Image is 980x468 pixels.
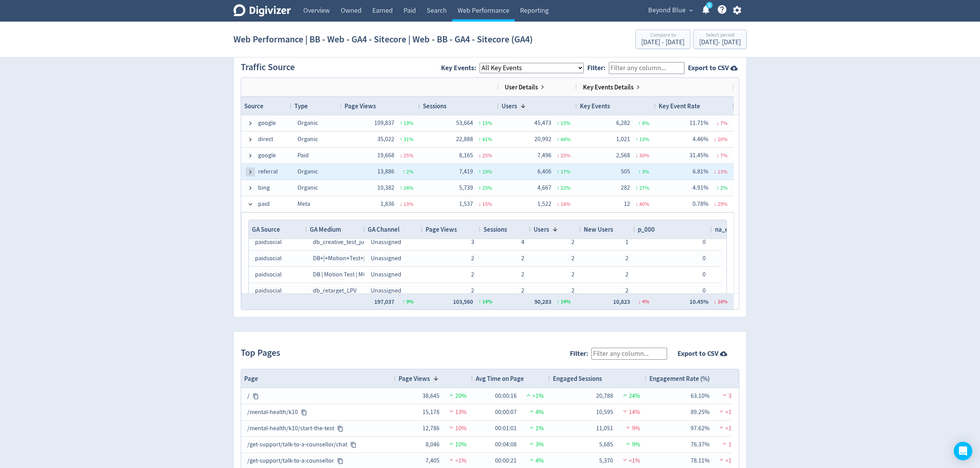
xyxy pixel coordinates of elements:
[718,408,725,414] img: negative-performance.svg
[377,135,394,143] span: 35,022
[718,200,728,207] span: 29 %
[649,374,710,383] span: Engagement Rate (%)
[635,136,638,143] span: ↑
[641,32,684,39] div: Compare to
[570,349,591,358] label: Filter:
[648,4,686,17] span: Beyond Blue
[635,152,638,159] span: ↓
[377,152,394,159] span: 19,668
[690,421,710,436] div: 97.62%
[459,168,473,175] span: 7,419
[478,298,481,305] span: ↑
[721,392,737,400] span: 3%
[534,298,551,306] span: 90,283
[247,405,389,420] div: /mental-health/k10
[441,63,480,72] label: Key Events:
[482,152,492,159] span: 25 %
[482,184,492,191] span: 25 %
[478,136,481,143] span: ↑
[625,238,629,246] span: 1
[448,457,455,463] img: negative-performance.svg
[313,254,403,262] span: DB+|+Motion+Test+|+Feed+|+MCV1
[404,184,414,191] span: 24 %
[718,408,737,416] span: <1%
[247,437,389,452] div: /get-support/talk-to-a-counsellor/chat
[639,136,649,143] span: 13 %
[404,152,414,159] span: 25 %
[483,225,507,234] span: Sessions
[689,119,708,127] span: 11.71%
[255,287,282,295] span: paidsocial
[258,197,270,212] span: paid
[482,168,492,175] span: 19 %
[448,441,455,446] img: positive-performance.svg
[400,184,402,191] span: ↑
[521,254,524,262] span: 2
[482,200,492,207] span: 15 %
[639,184,649,191] span: 27 %
[718,136,728,143] span: 20 %
[313,271,373,278] span: DB | Motion Test | MCV1
[255,254,282,262] span: paidsocial
[313,287,357,295] span: db_retarget_LPV
[380,200,394,208] span: 1,836
[448,392,455,398] img: positive-performance.svg
[406,168,414,175] span: 2 %
[534,135,551,143] span: 20,992
[715,225,786,234] span: na_enquiry_submission_gold_coast
[616,135,630,143] span: 1,021
[621,457,640,465] span: <1%
[528,424,536,430] img: positive-performance.svg
[571,254,574,262] span: 2
[400,120,402,126] span: ↑
[402,168,405,175] span: ↑
[448,457,466,465] span: <1%
[703,238,706,246] span: 0
[584,225,613,234] span: New Users
[609,62,684,74] input: Filter any column...
[553,374,602,383] span: Engaged Sessions
[718,424,737,432] span: <1%
[345,102,376,110] span: Page Views
[258,116,276,131] span: google
[690,437,710,452] div: 76.37%
[714,200,716,207] span: ↓
[561,200,571,207] span: 14 %
[241,347,284,360] h2: Top Pages
[571,287,574,295] span: 2
[587,63,609,72] label: Filter:
[374,119,394,127] span: 109,837
[297,152,309,159] span: Paid
[621,392,640,400] span: 24%
[621,168,630,175] span: 505
[258,180,270,195] span: bing
[521,271,524,278] span: 2
[557,200,559,207] span: ↓
[371,254,401,262] span: Unassigned
[638,298,641,305] span: ↓
[721,441,728,446] img: negative-performance.svg
[525,392,544,400] span: <1%
[420,389,439,404] div: 38,645
[478,152,481,159] span: ↓
[406,298,414,305] span: 9 %
[638,225,655,234] span: p_000
[703,254,706,262] span: 0
[310,225,341,234] span: GA Medium
[693,184,708,192] span: 4.91%
[635,30,690,49] button: Compare to[DATE] - [DATE]
[478,200,481,207] span: ↓
[521,287,524,295] span: 2
[594,421,613,436] div: 11,051
[528,457,536,463] img: positive-performance.svg
[561,120,571,126] span: 15 %
[580,102,610,110] span: Key Events
[399,374,430,383] span: Page Views
[495,437,517,452] div: 00:04:08
[557,298,559,305] span: ↑
[471,238,474,246] span: 3
[583,83,634,91] span: Key Events Details
[505,83,538,91] span: User Details
[297,135,318,143] span: Organic
[621,408,640,416] span: 14%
